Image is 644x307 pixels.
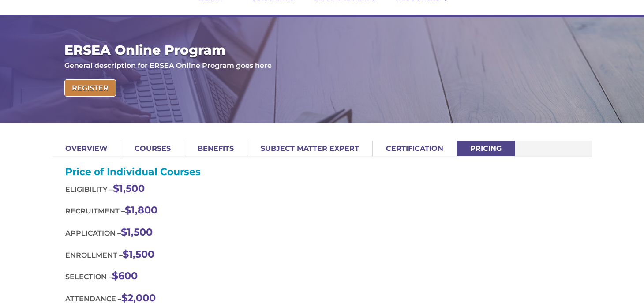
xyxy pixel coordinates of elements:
a: Certification [373,141,457,156]
h1: ERSEA Online Program [64,44,575,61]
a: Courses [121,141,184,156]
a: Pricing [457,141,515,156]
a: Benefits [184,141,247,156]
p: Enrollment – [65,247,579,269]
p: Application – [65,225,579,247]
h3: Price of Individual Courses [65,167,579,181]
span: $600 [112,270,138,282]
span: $1,500 [113,182,145,195]
span: $2,000 [121,292,156,304]
span: $1,500 [123,248,154,260]
a: Register [64,79,116,97]
p: Recruitment – [65,203,579,225]
a: Subject Matter Expert [247,141,372,156]
span: $1,800 [125,204,157,216]
a: Overview [52,141,121,156]
p: Selection – [65,269,579,291]
span: $1,500 [121,226,153,238]
p: Eligibility – [65,181,579,203]
p: General description for ERSEA Online Program goes here [64,61,575,71]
